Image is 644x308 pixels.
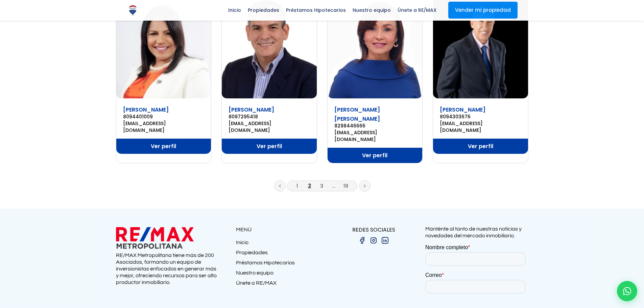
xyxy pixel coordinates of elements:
[343,182,348,189] a: 19
[440,120,521,134] a: [EMAIL_ADDRESS][DOMAIN_NAME]
[322,226,425,234] p: REDES SOCIALES
[332,182,335,189] a: ...
[222,139,317,154] a: Ver perfil
[328,148,423,163] a: Ver perfil
[225,5,244,15] span: Inicio
[296,182,298,189] a: 1
[448,2,518,19] a: Vender mi propiedad
[334,106,380,123] a: [PERSON_NAME] [PERSON_NAME]
[236,269,322,280] a: Nuestro equipo
[369,236,378,244] img: instagram.png
[349,5,394,15] span: Nuestro equipo
[236,259,322,269] a: Préstamos Hipotecarios
[116,226,194,250] img: remax metropolitana logo
[116,252,219,286] p: RE/MAX Metropolitana tiene más de 200 Asociados, formando un equipo de inversionistas enfocados e...
[127,4,139,16] img: Logo de REMAX
[229,120,310,134] a: [EMAIL_ADDRESS][DOMAIN_NAME]
[440,106,485,114] a: [PERSON_NAME]
[229,113,310,120] a: 8097295418
[334,129,416,143] a: [EMAIL_ADDRESS][DOMAIN_NAME]
[236,280,322,290] a: Únete a RE/MAX
[381,236,389,244] img: linkedin.png
[123,106,169,114] a: [PERSON_NAME]
[440,113,521,120] a: 8094303676
[116,139,211,154] a: Ver perfil
[308,182,311,189] a: 2
[123,113,205,120] a: 8094401009
[358,236,366,244] img: facebook.png
[123,120,205,134] a: [EMAIL_ADDRESS][DOMAIN_NAME]
[425,226,528,239] p: Manténte al tanto de nuestras noticias y novedades del mercado inmobiliario.
[334,122,416,129] a: 8298446666
[236,239,322,249] a: Inicio
[236,226,322,234] p: MENÚ
[320,182,323,189] a: 3
[283,5,349,15] span: Préstamos Hipotecarios
[229,106,274,114] a: [PERSON_NAME]
[244,5,283,15] span: Propiedades
[433,139,528,154] a: Ver perfil
[236,249,322,259] a: Propiedades
[394,5,440,15] span: Únete a RE/MAX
